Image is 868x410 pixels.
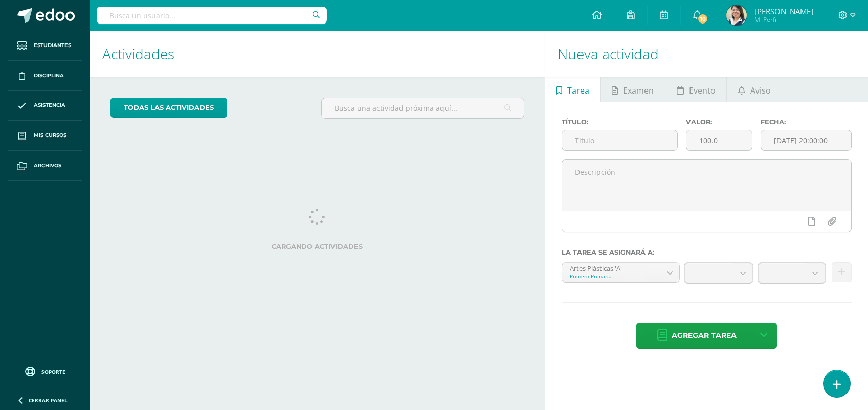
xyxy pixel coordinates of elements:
input: Busca un usuario... [97,7,327,24]
input: Busca una actividad próxima aquí... [322,98,523,118]
a: Examen [601,77,665,102]
a: Artes Plásticas 'A'Primero Primaria [562,263,680,282]
a: Disciplina [8,61,82,91]
input: Puntos máximos [686,130,752,150]
span: Agregar tarea [672,323,737,348]
span: Aviso [750,78,771,103]
span: Cerrar panel [29,397,68,404]
label: Cargando actividades [110,243,524,250]
label: La tarea se asignará a: [562,248,852,256]
div: Primero Primaria [570,272,653,280]
a: Evento [665,77,726,102]
span: Tarea [567,78,589,103]
span: Disciplina [34,72,64,80]
a: Archivos [8,151,82,181]
a: Estudiantes [8,31,82,61]
a: Aviso [727,77,782,102]
span: Estudiantes [34,41,71,50]
span: Soporte [41,368,65,375]
span: Mis cursos [34,131,66,140]
h1: Nueva actividad [558,31,856,77]
span: Evento [689,78,716,103]
a: Asistencia [8,91,82,121]
span: Mi Perfil [754,15,813,24]
h1: Actividades [102,31,532,77]
a: todas las Actividades [110,98,227,118]
span: [PERSON_NAME] [754,6,813,16]
span: 10 [697,13,708,25]
a: Soporte [12,364,78,378]
label: Fecha: [761,118,852,126]
span: Archivos [34,162,61,170]
input: Título [562,130,677,150]
a: Tarea [545,77,600,102]
span: Examen [623,78,654,103]
img: 404b5c15c138f3bb96076bfbe0b84fd5.png [726,5,747,26]
div: Artes Plásticas 'A' [570,263,653,272]
input: Fecha de entrega [761,130,851,150]
label: Valor: [686,118,752,126]
label: Título: [562,118,678,126]
span: Asistencia [34,101,65,109]
a: Mis cursos [8,121,82,151]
